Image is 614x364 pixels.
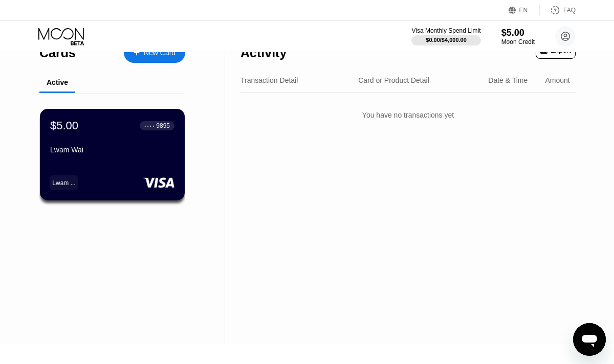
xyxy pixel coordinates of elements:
[39,45,76,60] div: Cards
[156,122,170,129] div: 9895
[545,76,570,84] div: Amount
[40,109,185,200] div: $5.00● ● ● ●9895Lwam WaiLwam ...
[240,45,287,60] div: Activity
[50,175,78,190] div: Lwam ...
[501,28,535,38] div: $5.00
[563,7,576,14] div: FAQ
[240,76,298,84] div: Transaction Detail
[47,78,68,86] div: Active
[426,37,467,43] div: $0.00 / $4,000.00
[50,146,174,154] div: Lwam Wai
[50,119,78,132] div: $5.00
[144,49,176,57] div: New Card
[488,76,528,84] div: Date & Time
[358,76,429,84] div: Card or Product Detail
[519,7,528,14] div: EN
[411,27,480,45] div: Visa Monthly Spend Limit$0.00/$4,000.00
[144,124,155,127] div: ● ● ● ●
[240,101,576,129] div: You have no transactions yet
[540,5,576,15] div: FAQ
[411,27,480,34] div: Visa Monthly Spend Limit
[501,28,535,45] div: $5.00Moon Credit
[509,5,540,15] div: EN
[501,38,535,45] div: Moon Credit
[573,323,606,356] iframe: Button to launch messaging window
[124,42,185,63] div: New Card
[52,179,75,187] div: Lwam ...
